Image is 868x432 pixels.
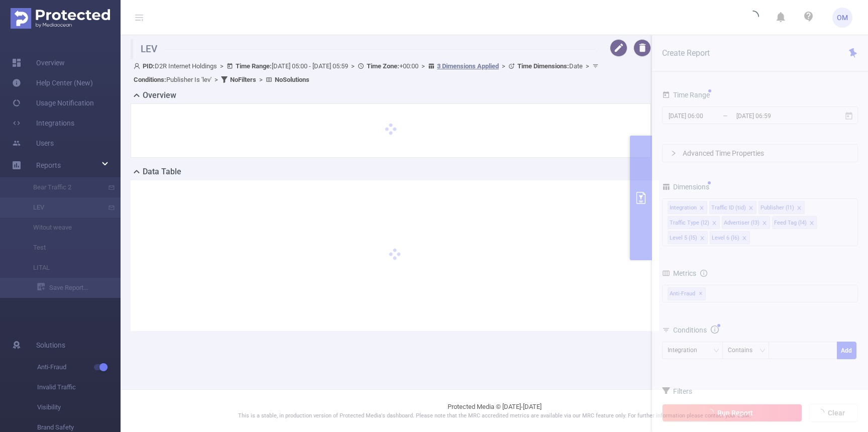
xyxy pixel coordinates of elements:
[499,62,508,70] span: >
[236,62,272,70] b: Time Range:
[256,76,266,83] span: >
[143,89,176,101] h2: Overview
[37,397,121,417] span: Visibility
[134,62,601,83] span: D2R Internet Holdings [DATE] 05:00 - [DATE] 05:59 +00:00
[12,133,54,153] a: Users
[134,63,143,69] i: icon: user
[146,412,843,420] p: This is a stable, in production version of Protected Media's dashboard. Please note that the MRC ...
[517,62,569,70] b: Time Dimensions :
[12,73,93,93] a: Help Center (New)
[134,76,166,83] b: Conditions :
[12,53,65,73] a: Overview
[36,155,61,175] a: Reports
[517,62,583,70] span: Date
[36,335,65,355] span: Solutions
[583,62,592,70] span: >
[143,166,181,178] h2: Data Table
[367,62,399,70] b: Time Zone:
[121,389,868,432] footer: Protected Media © [DATE]-[DATE]
[134,76,211,83] span: Publisher Is 'lev'
[131,39,596,59] h1: LEV
[230,76,256,83] b: No Filters
[418,62,428,70] span: >
[36,161,61,169] span: Reports
[837,8,848,28] span: OM
[211,76,221,83] span: >
[437,62,499,70] u: 3 Dimensions Applied
[747,11,759,25] i: icon: loading
[348,62,358,70] span: >
[275,76,309,83] b: No Solutions
[12,93,94,113] a: Usage Notification
[37,377,121,397] span: Invalid Traffic
[11,8,110,29] img: Protected Media
[217,62,227,70] span: >
[143,62,155,70] b: PID:
[37,357,121,377] span: Anti-Fraud
[12,113,74,133] a: Integrations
